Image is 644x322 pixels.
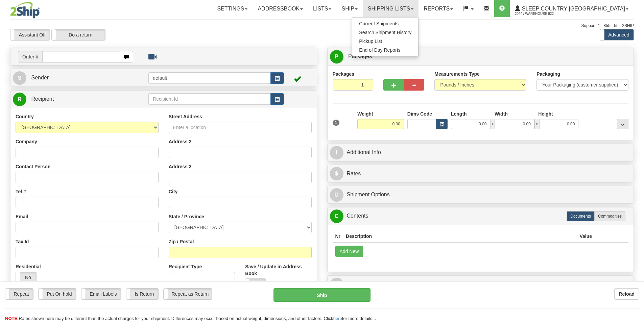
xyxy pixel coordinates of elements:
input: Enter a location [169,122,312,133]
a: Addressbook [253,0,308,17]
input: Recipient Id [148,93,271,105]
a: OShipment Options [330,188,631,202]
label: Advanced [600,29,634,40]
label: Tel # [16,188,26,195]
th: Description [343,230,577,243]
label: Address 3 [169,163,192,170]
label: City [169,188,177,195]
button: Add New [335,246,363,257]
div: Support: 1 - 855 - 55 - 2SHIP [10,23,634,29]
a: Current Shipments [352,19,418,28]
span: x [490,119,495,129]
label: Packages [333,71,355,77]
a: Lists [308,0,336,17]
span: C [330,209,343,223]
span: S [13,71,26,85]
label: Residential [16,263,41,270]
a: R Recipient [13,92,134,106]
label: Measurements Type [434,71,480,77]
span: x [534,119,539,129]
label: Commodities [594,211,625,221]
a: Search Shipment History [352,28,418,37]
a: Pickup List [352,37,418,46]
a: End of Day Reports [352,46,418,54]
label: Country [16,113,34,120]
span: R [13,93,26,106]
label: Width [495,110,508,117]
label: Is Return [126,289,158,299]
label: Length [451,110,467,117]
b: Reload [619,291,635,297]
a: Shipping lists [363,0,419,17]
th: Value [577,230,595,243]
label: Repeat as Return [164,289,212,299]
label: Weight [357,110,373,117]
span: Recipient [31,96,54,102]
label: Repeat [5,289,33,299]
label: Address 2 [169,138,192,145]
span: $ [330,167,343,180]
a: Settings [212,0,253,17]
span: Sleep Country [GEOGRAPHIC_DATA] [520,6,625,11]
a: P Packages [330,50,631,64]
label: Email Labels [81,289,121,299]
img: logo2044.jpg [10,2,40,19]
span: Sender [31,75,49,80]
a: $Rates [330,167,631,181]
label: Company [16,138,37,145]
a: Reports [419,0,458,17]
label: Street Address [169,113,202,120]
span: P [330,50,343,64]
label: Zip / Postal [169,238,194,245]
label: No [245,279,266,290]
label: Recipient Type [169,263,202,270]
label: Do a return [52,29,105,40]
a: Sleep Country [GEOGRAPHIC_DATA] 2044 / Warehouse 922 [510,0,634,17]
span: I [330,146,343,159]
label: Dims Code [407,110,432,117]
span: 1 [333,120,340,126]
span: 2044 / Warehouse 922 [515,10,566,17]
a: Ship [336,0,362,17]
label: Contact Person [16,163,50,170]
label: Email [16,213,28,220]
iframe: chat widget [628,126,643,195]
button: Ship [273,288,371,302]
label: Packaging [536,71,560,77]
th: Nr [333,230,343,243]
span: Current Shipments [359,21,399,26]
label: Tax Id [16,238,29,245]
label: Documents [567,211,595,221]
button: Reload [614,288,639,300]
span: R [330,278,343,291]
span: NOTE: [5,316,19,321]
label: Assistant Off [10,29,50,40]
a: CContents [330,209,631,223]
span: End of Day Reports [359,47,400,53]
span: Pickup List [359,39,382,44]
span: Packages [348,53,372,59]
label: Put On hold [39,289,76,299]
div: ... [617,119,628,129]
span: Search Shipment History [359,30,411,35]
label: Save / Update in Address Book [245,263,311,277]
span: Order # [18,51,42,63]
label: Height [538,110,553,117]
label: State / Province [169,213,204,220]
a: S Sender [13,71,148,85]
a: IAdditional Info [330,146,631,159]
label: No [16,272,36,283]
span: O [330,188,343,202]
a: RReturn Shipment [330,277,631,291]
input: Sender Id [148,72,271,84]
a: here [333,316,342,321]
